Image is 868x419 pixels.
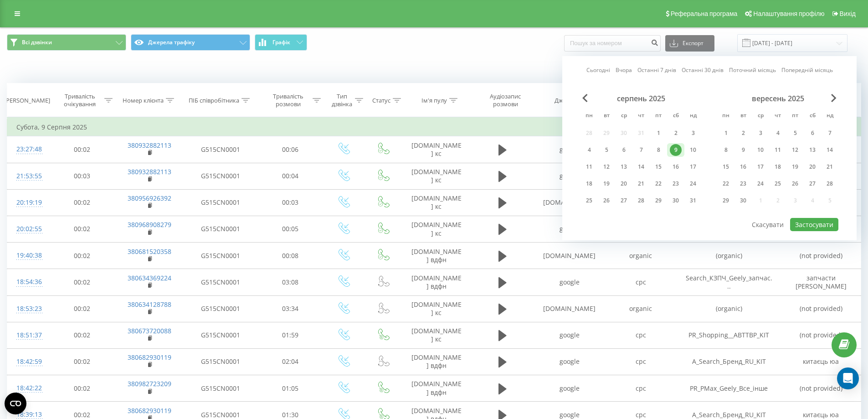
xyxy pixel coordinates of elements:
td: 00:02 [49,216,115,242]
td: [DOMAIN_NAME] вдфн [402,243,471,269]
td: 03:34 [257,295,324,322]
div: 18:53:23 [16,300,40,318]
div: 17 [687,161,699,173]
a: 380982723209 [128,379,171,388]
abbr: понеділок [719,109,733,123]
div: пн 25 серп 2025 р. [580,194,598,207]
td: 00:06 [257,136,324,163]
td: G515CN0001 [184,348,257,375]
abbr: четвер [634,109,648,123]
td: G515CN0001 [184,295,257,322]
div: 1 [652,127,664,139]
td: [DOMAIN_NAME] кс [402,136,471,163]
div: 30 [737,195,749,207]
abbr: вівторок [736,109,750,123]
div: Аудіозапис розмови [479,93,532,108]
td: organic [605,243,676,269]
button: Всі дзвінки [7,34,126,51]
abbr: вівторок [600,109,613,123]
div: ср 10 вер 2025 р. [752,143,769,157]
a: 380673720088 [128,326,171,335]
div: пт 22 серп 2025 р. [650,177,667,191]
div: Статус [372,97,390,104]
div: пн 11 серп 2025 р. [580,160,598,174]
td: A_Search_Бренд_RU_KIT [676,348,781,375]
div: вт 26 серп 2025 р. [598,194,615,207]
td: [DOMAIN_NAME] вдфн [402,269,471,295]
div: чт 4 вер 2025 р. [769,126,786,140]
td: google [534,163,605,189]
div: 15 [720,161,732,173]
div: пт 5 вер 2025 р. [786,126,804,140]
div: 9 [737,144,749,156]
td: G515CN0001 [184,136,257,163]
div: пн 29 вер 2025 р. [717,194,734,207]
div: пт 26 вер 2025 р. [786,177,804,191]
div: пт 12 вер 2025 р. [786,143,804,157]
span: Next Month [831,94,837,102]
div: 15 [652,161,664,173]
td: G515CN0001 [184,375,257,402]
span: Search_КЗПЧ_Geely_запчас... [686,274,772,290]
td: cpc [605,269,676,295]
div: ПІБ співробітника [189,97,239,104]
td: organic [605,295,676,322]
div: 18:54:36 [16,273,40,291]
div: Ім'я пулу [421,97,447,104]
div: сб 6 вер 2025 р. [804,126,821,140]
div: 12 [789,144,801,156]
abbr: понеділок [582,109,596,123]
abbr: субота [669,109,683,123]
div: сб 13 вер 2025 р. [804,143,821,157]
div: ср 17 вер 2025 р. [752,160,769,174]
abbr: неділя [686,109,700,123]
a: Вчора [616,66,632,74]
div: Тип дзвінка [331,93,353,108]
a: Останні 30 днів [682,66,724,74]
td: PR_Shopping__АВТТВР_KIT [676,322,781,348]
div: 27 [806,178,818,190]
td: cpc [605,348,676,375]
span: Графік [272,39,290,46]
td: 00:03 [49,163,115,189]
div: 17 [755,161,766,173]
a: 380968908279 [128,220,171,229]
div: 28 [635,195,647,207]
td: 00:08 [257,243,324,269]
td: G515CN0001 [184,163,257,189]
div: пн 15 вер 2025 р. [717,160,734,174]
div: 11 [583,161,595,173]
td: 01:05 [257,375,324,402]
div: ср 6 серп 2025 р. [615,143,632,157]
div: 8 [652,144,664,156]
div: 21:53:55 [16,167,40,185]
button: Скасувати [747,218,789,231]
button: Open CMP widget [5,393,26,414]
div: 3 [755,127,766,139]
td: G515CN0001 [184,189,257,216]
div: 20:02:55 [16,220,40,238]
div: 14 [824,144,836,156]
td: 00:03 [257,189,324,216]
abbr: п’ятниця [788,109,802,123]
td: 00:02 [49,269,115,295]
div: Open Intercom Messenger [837,367,859,389]
td: [DOMAIN_NAME] [534,243,605,269]
td: Субота, 9 Серпня 2025 [7,118,861,136]
button: Джерела трафіку [131,34,250,51]
div: ср 3 вер 2025 р. [752,126,769,140]
a: 380932882113 [128,141,171,150]
abbr: четвер [771,109,785,123]
td: 00:02 [49,375,115,402]
td: google [534,216,605,242]
a: 380681520358 [128,247,171,256]
span: Реферальна програма [671,10,738,17]
div: 24 [755,178,766,190]
div: нд 3 серп 2025 р. [684,126,702,140]
abbr: п’ятниця [652,109,665,123]
td: (organic) [676,243,781,269]
td: G515CN0001 [184,269,257,295]
div: 25 [583,195,595,207]
div: вт 16 вер 2025 р. [734,160,752,174]
td: 03:08 [257,269,324,295]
